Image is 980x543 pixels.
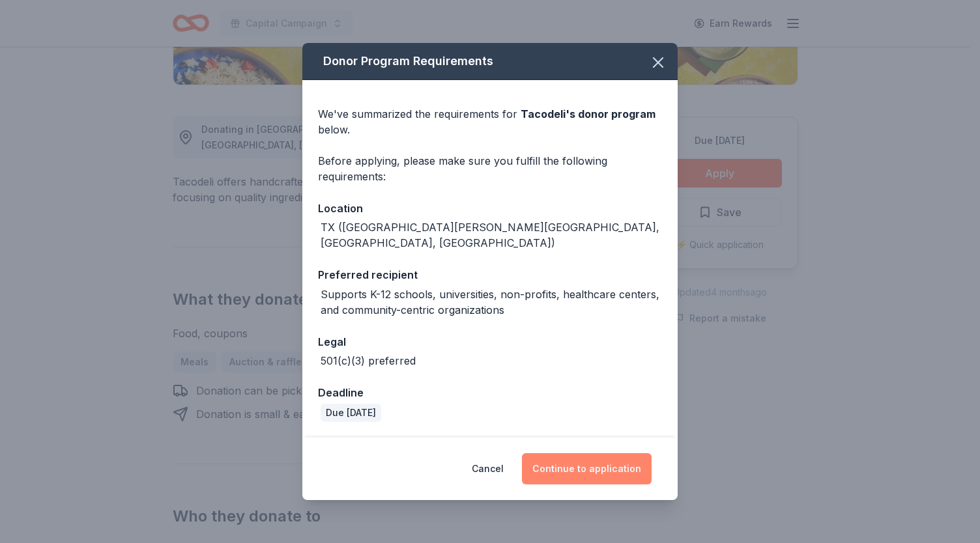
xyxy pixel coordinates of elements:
[321,353,416,369] div: 501(c)(3) preferred
[321,219,662,251] div: TX ([GEOGRAPHIC_DATA][PERSON_NAME][GEOGRAPHIC_DATA], [GEOGRAPHIC_DATA], [GEOGRAPHIC_DATA])
[521,107,656,120] span: Tacodeli 's donor program
[302,43,678,80] div: Donor Program Requirements
[321,404,381,422] div: Due [DATE]
[472,453,504,484] button: Cancel
[318,333,662,350] div: Legal
[318,153,662,184] div: Before applying, please make sure you fulfill the following requirements:
[318,384,662,401] div: Deadline
[318,266,662,283] div: Preferred recipient
[318,106,662,137] div: We've summarized the requirements for below.
[321,286,662,318] div: Supports K-12 schools, universities, non-profits, healthcare centers, and community-centric organ...
[522,453,652,484] button: Continue to application
[318,200,662,217] div: Location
